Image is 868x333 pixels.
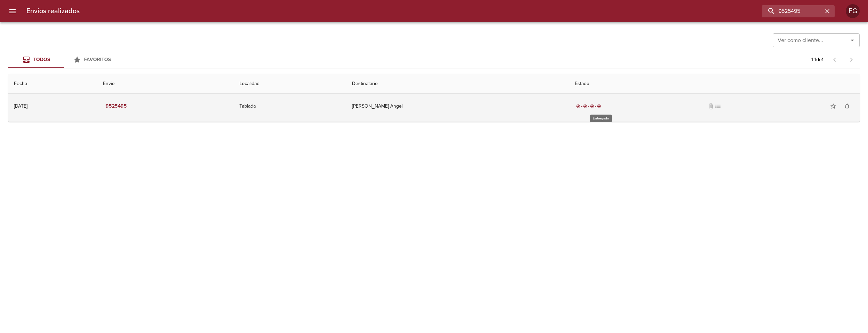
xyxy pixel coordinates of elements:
th: Localidad [234,74,346,94]
span: Favoritos [84,57,111,63]
button: Activar notificaciones [840,99,854,113]
span: radio_button_checked [583,104,587,108]
div: Abrir información de usuario [846,4,860,18]
span: notifications_none [844,103,851,110]
span: Todos [33,57,50,63]
button: Abrir [847,35,857,45]
th: Estado [569,74,860,94]
div: Tabs Envios [8,51,120,68]
div: FG [846,4,860,18]
td: [PERSON_NAME] Angel [346,94,569,119]
td: Tablada [234,94,346,119]
em: 9525495 [106,102,127,111]
table: Tabla de envíos del cliente [8,74,860,122]
span: Pagina anterior [826,56,843,63]
th: Fecha [8,74,97,94]
span: radio_button_checked [597,104,601,108]
div: [DATE] [14,103,27,109]
span: attach_file [707,103,714,110]
h6: Envios realizados [26,6,80,17]
th: Destinatario [346,74,569,94]
span: radio_button_checked [576,104,580,108]
input: buscar [762,5,823,17]
th: Envio [97,74,234,94]
span: Pagina siguiente [843,51,860,68]
span: No tiene pedido asociado [714,103,721,110]
button: 9525495 [103,100,130,113]
p: 1 - 1 de 1 [811,56,824,63]
button: Agregar a favoritos [826,99,840,113]
button: menu [4,3,21,19]
span: radio_button_checked [590,104,594,108]
span: star_border [830,103,837,110]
